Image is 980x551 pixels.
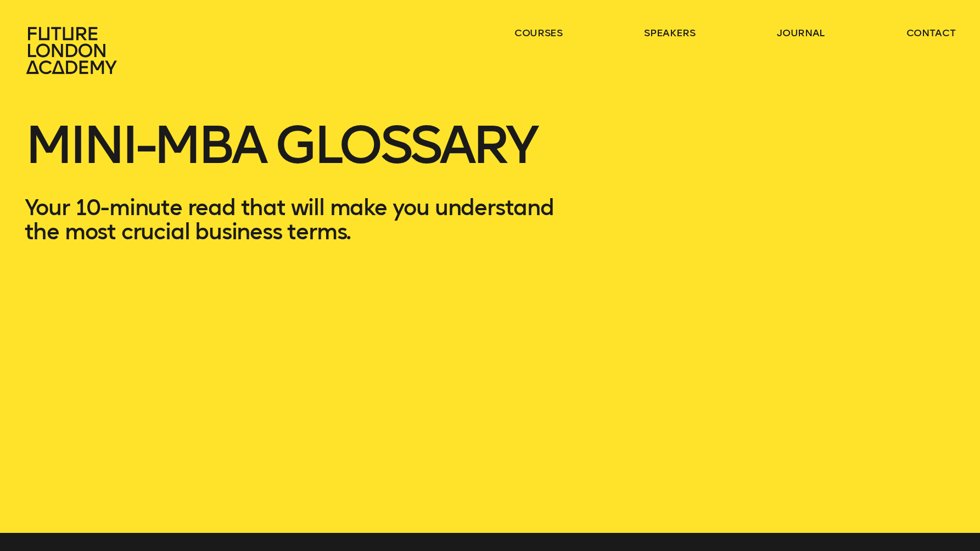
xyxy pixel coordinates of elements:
[644,26,695,40] a: speakers
[514,26,563,40] a: courses
[777,26,825,40] a: journal
[906,26,956,40] a: contact
[25,195,588,244] p: Your 10-minute read that will make you understand the most crucial business terms.
[25,121,588,195] h1: Mini-MBA Glossary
